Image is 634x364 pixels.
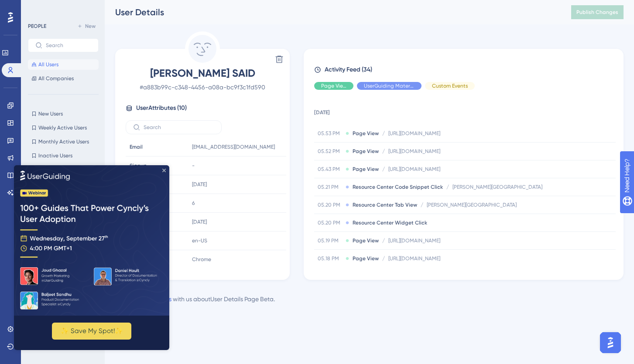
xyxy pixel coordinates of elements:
span: [PERSON_NAME] SAID [126,66,279,80]
span: 05.19 PM [318,237,342,244]
button: Weekly Active Users [28,122,99,133]
span: New [85,23,96,30]
span: Page View [353,148,379,155]
button: Monthly Active Users [28,136,99,147]
span: Page View [353,130,379,137]
span: New Users [38,110,63,117]
span: UserGuiding Material [364,82,415,89]
time: [DATE] [192,181,207,187]
span: Page View [353,166,379,173]
span: Page View [353,255,379,262]
span: All Users [38,61,58,68]
span: en-US [192,237,207,244]
span: 05.52 PM [318,148,342,155]
span: [URL][DOMAIN_NAME] [388,237,440,244]
span: Activity Feed (34) [325,65,372,75]
span: 05.20 PM [318,201,342,208]
div: Close Preview [148,3,152,7]
span: 6 [192,200,195,207]
span: / [382,166,385,173]
input: Search [46,42,91,48]
span: / [382,255,385,262]
td: [DATE] [314,97,616,125]
span: User Attributes ( 10 ) [136,103,187,113]
span: [URL][DOMAIN_NAME] [388,255,440,262]
span: [EMAIL_ADDRESS][DOMAIN_NAME] [192,143,275,150]
span: / [446,184,449,191]
span: Page View [321,82,346,89]
span: Monthly Active Users [38,138,89,145]
span: # a883b99c-c348-4456-a08a-bc9f3c1fd590 [126,82,279,92]
span: 05.43 PM [318,166,342,173]
span: [URL][DOMAIN_NAME] [388,148,440,155]
span: 05.20 PM [318,219,342,226]
span: Custom Events [432,82,468,89]
input: Search [144,124,214,130]
span: Resource Center Widget Click [353,219,427,226]
span: Resource Center Code Snippet Click [353,184,443,191]
button: New Users [28,109,99,119]
span: Publish Changes [576,9,618,16]
span: / [421,201,423,208]
span: 05.53 PM [318,130,342,137]
span: [URL][DOMAIN_NAME] [388,130,440,137]
iframe: UserGuiding AI Assistant Launcher [597,330,624,356]
span: [URL][DOMAIN_NAME] [388,166,440,173]
time: [DATE] [192,219,207,225]
button: New [74,21,99,31]
span: 05.21 PM [318,184,342,191]
span: Need Help? [21,2,55,13]
div: User Details [115,6,549,18]
button: All Companies [28,73,99,84]
span: [PERSON_NAME][GEOGRAPHIC_DATA] [452,184,542,191]
span: [PERSON_NAME][GEOGRAPHIC_DATA] [427,201,517,208]
div: with us about User Details Page Beta . [115,294,275,304]
span: / [382,148,385,155]
span: - [192,162,195,169]
button: Inactive Users [28,150,99,161]
span: All Companies [38,75,74,82]
span: / [382,130,385,137]
span: Email [130,143,143,150]
span: Signup [130,162,147,169]
button: All Users [28,59,99,70]
span: Resource Center Tab View [353,201,417,208]
span: Page View [353,237,379,244]
span: Chrome [192,256,211,263]
div: PEOPLE [28,23,46,30]
span: / [382,237,385,244]
span: 05.18 PM [318,255,342,262]
button: ✨ Save My Spot!✨ [38,157,117,174]
span: Inactive Users [38,152,72,159]
button: Publish Changes [571,5,624,19]
span: Weekly Active Users [38,124,87,131]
